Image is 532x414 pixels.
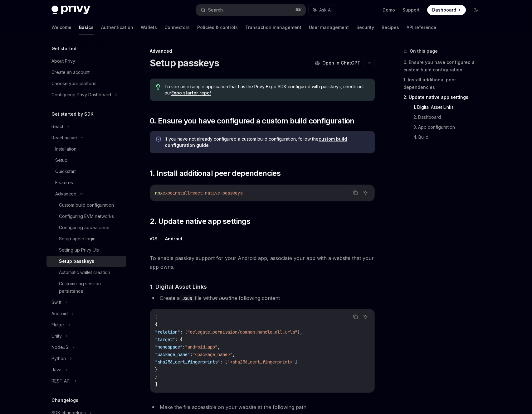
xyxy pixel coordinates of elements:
[150,168,281,178] span: 1. Install additional peer dependencies
[155,322,158,327] span: {
[150,254,375,271] span: To enable passkey support for your Android app, associate your app with a website that your app o...
[164,20,190,35] a: Connectors
[101,20,133,35] a: Authentication
[173,190,190,196] span: install
[156,84,160,90] svg: Tip
[361,313,369,321] button: Ask AI
[155,352,190,357] span: "package_name"
[46,143,126,155] a: Installation
[155,344,183,350] span: "namespace"
[403,7,420,13] a: Support
[59,213,114,220] div: Configuring EVM networks
[51,91,111,99] div: Configuring Privy Dashboard
[471,5,481,15] button: Toggle dark mode
[46,177,126,188] a: Features
[51,69,90,76] div: Create an account
[410,47,438,55] span: On this page
[51,57,75,65] div: About Privy
[155,314,158,320] span: [
[59,280,123,295] div: Customizing session persistence
[165,231,182,246] button: Android
[51,397,78,404] h5: Changelogs
[155,367,158,372] span: }
[46,244,126,256] a: Setting up Privy UIs
[150,57,219,69] h1: Setup passkeys
[51,80,96,87] div: Choose your platform
[295,7,302,12] span: ⌘ K
[46,166,126,177] a: Quickstart
[156,137,162,143] svg: Info
[413,122,486,132] a: 3. App configuration
[51,299,61,306] div: Swift
[163,190,173,196] span: expo
[403,75,486,92] a: 1. Install additional peer dependencies
[46,222,126,233] a: Configuring appearance
[46,211,126,222] a: Configuring EVM networks
[295,359,297,365] span: ]
[351,313,359,321] button: Copy the contents from the code block
[59,224,110,231] div: Configuring appearance
[309,20,349,35] a: User management
[59,246,99,254] div: Setting up Privy UIs
[46,278,126,297] a: Customizing session persistence
[213,295,230,301] em: at least
[51,310,68,317] div: Android
[217,344,220,350] span: ,
[232,352,235,357] span: ,
[150,294,375,302] li: Create a file with the following content
[190,190,242,196] span: react-native-passkeys
[382,20,399,35] a: Recipes
[403,57,486,75] a: 0. Ensure you have configured a custom build configuration
[51,20,71,35] a: Welcome
[171,90,211,96] a: Expo starter repo!
[46,67,126,78] a: Create an account
[51,110,94,118] h5: Get started by SDK
[164,84,368,96] span: To see an example application that has the Privy Expo SDK configured with passkeys, check out our
[193,352,232,357] span: "<package_name>"
[322,60,360,66] span: Open in ChatGPT
[59,235,95,243] div: Setup apple login
[51,45,76,52] h5: Get started
[46,256,126,267] a: Setup passkeys
[413,132,486,142] a: 4. Build
[165,136,368,148] span: If you have not already configured a custom build configuration, follow the .
[188,329,297,335] span: "delegate_permission/common.handle_all_urls"
[51,366,61,373] div: Java
[185,344,217,350] span: "android_app"
[245,20,301,35] a: Transaction management
[46,78,126,89] a: Choose your platform
[227,359,295,365] span: "<sha256_cert_fingerprint>"
[180,295,195,302] code: JSON
[413,112,486,122] a: 2. Dashboard
[150,116,354,126] span: 0. Ensure you have configured a custom build configuration
[220,359,227,365] span: : [
[383,7,395,13] a: Demo
[309,4,336,16] button: Ask AI
[361,189,369,197] button: Ask AI
[79,20,94,35] a: Basics
[197,20,238,35] a: Policies & controls
[407,20,436,35] a: API reference
[59,258,94,265] div: Setup passkeys
[150,48,375,54] div: Advanced
[55,168,76,175] div: Quickstart
[55,179,73,186] div: Features
[150,282,207,291] span: 1. Digital Asset Links
[51,123,63,130] div: React
[46,155,126,166] a: Setup
[190,352,193,357] span: :
[51,6,90,14] img: dark logo
[46,200,126,211] a: Custom build configuration
[51,377,71,385] div: REST API
[403,92,486,102] a: 2. Update native app settings
[319,7,332,13] span: Ask AI
[46,233,126,244] a: Setup apple login
[413,102,486,112] a: 1. Digital Asset Links
[59,269,110,276] div: Automatic wallet creation
[51,332,62,340] div: Unity
[51,355,66,362] div: Python
[311,58,364,68] button: Open in ChatGPT
[432,7,456,13] span: Dashboard
[59,201,114,209] div: Custom build configuration
[155,337,175,342] span: "target"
